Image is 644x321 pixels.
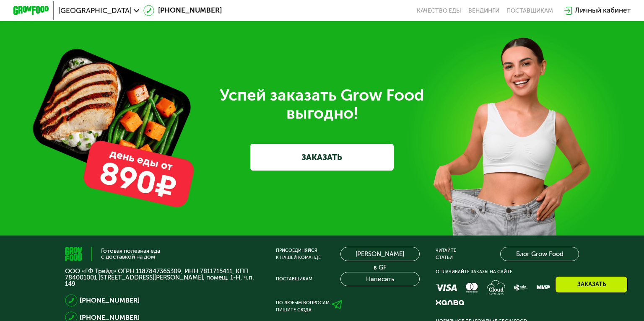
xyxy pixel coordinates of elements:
[500,247,579,261] a: Блог Grow Food
[101,248,160,260] div: Готовая полезная еда с доставкой на дом
[417,7,461,14] a: Качество еды
[276,299,330,313] div: По любым вопросам пишите сюда:
[276,247,321,261] div: Присоединяйся к нашей команде
[436,268,579,275] div: Оплачивайте заказы на сайте
[65,268,260,287] p: ООО «ГФ Трейд» ОГРН 1187847365309, ИНН 7811715411, КПП 784001001 [STREET_ADDRESS][PERSON_NAME], п...
[575,5,631,16] div: Личный кабинет
[250,144,393,171] a: ЗАКАЗАТЬ
[436,247,456,261] div: Читайте статьи
[468,7,499,14] a: Вендинги
[276,275,314,282] div: Поставщикам:
[506,7,553,14] div: поставщикам
[80,295,140,306] a: [PHONE_NUMBER]
[340,247,419,261] a: [PERSON_NAME] в GF
[72,86,573,122] div: Успей заказать Grow Food выгодно!
[555,276,628,293] div: Заказать
[58,7,132,14] span: [GEOGRAPHIC_DATA]
[143,5,221,16] a: [PHONE_NUMBER]
[340,272,419,286] button: Написать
